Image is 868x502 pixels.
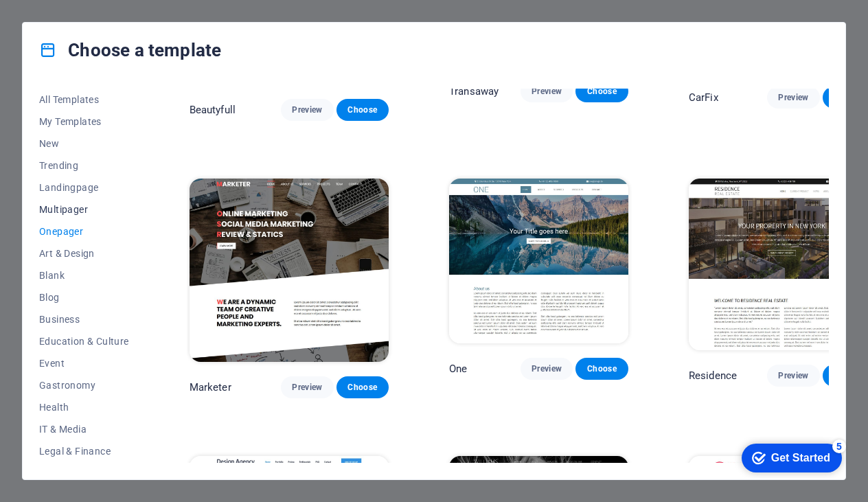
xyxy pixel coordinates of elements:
[39,198,129,220] button: Multipager
[347,104,378,115] span: Choose
[689,91,718,104] p: CarFix
[767,87,819,109] button: Preview
[39,402,129,413] span: Health
[586,363,617,374] span: Choose
[39,286,129,308] button: Blog
[11,7,111,36] div: Get Started 5 items remaining, 0% complete
[767,365,819,387] button: Preview
[39,374,129,396] button: Gastronomy
[281,99,333,121] button: Preview
[39,314,129,325] span: Business
[39,242,129,264] button: Art & Design
[39,352,129,374] button: Event
[39,446,129,457] span: Legal & Finance
[575,358,628,380] button: Choose
[39,270,129,281] span: Blank
[39,462,129,484] button: Non-Profit
[39,248,129,259] span: Art & Design
[39,204,129,215] span: Multipager
[521,358,573,380] button: Preview
[39,138,129,149] span: New
[521,80,573,102] button: Preview
[39,89,129,111] button: All Templates
[39,39,221,61] h4: Choose a template
[39,160,129,171] span: Trending
[39,226,129,237] span: Onepager
[778,370,808,381] span: Preview
[39,424,129,435] span: IT & Media
[39,440,129,462] button: Legal & Finance
[39,220,129,242] button: Onepager
[39,116,129,127] span: My Templates
[39,380,129,391] span: Gastronomy
[586,86,617,97] span: Choose
[292,382,322,393] span: Preview
[532,363,562,374] span: Preview
[39,264,129,286] button: Blank
[39,336,129,347] span: Education & Culture
[39,182,129,193] span: Landingpage
[41,15,100,27] div: Get Started
[102,3,115,16] div: 5
[449,179,628,343] img: One
[39,330,129,352] button: Education & Culture
[336,376,389,398] button: Choose
[532,86,562,97] span: Preview
[689,369,737,383] p: Residence
[39,358,129,369] span: Event
[39,155,129,176] button: Trending
[190,380,231,394] p: Marketer
[39,292,129,303] span: Blog
[336,99,389,121] button: Choose
[281,376,333,398] button: Preview
[39,418,129,440] button: IT & Media
[39,308,129,330] button: Business
[347,382,378,393] span: Choose
[778,92,808,103] span: Preview
[449,362,467,376] p: One
[292,104,322,115] span: Preview
[39,133,129,155] button: New
[449,84,499,98] p: Transaway
[190,179,389,363] img: Marketer
[39,111,129,133] button: My Templates
[39,94,129,105] span: All Templates
[39,396,129,418] button: Health
[39,176,129,198] button: Landingpage
[575,80,628,102] button: Choose
[190,103,236,117] p: Beautyfull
